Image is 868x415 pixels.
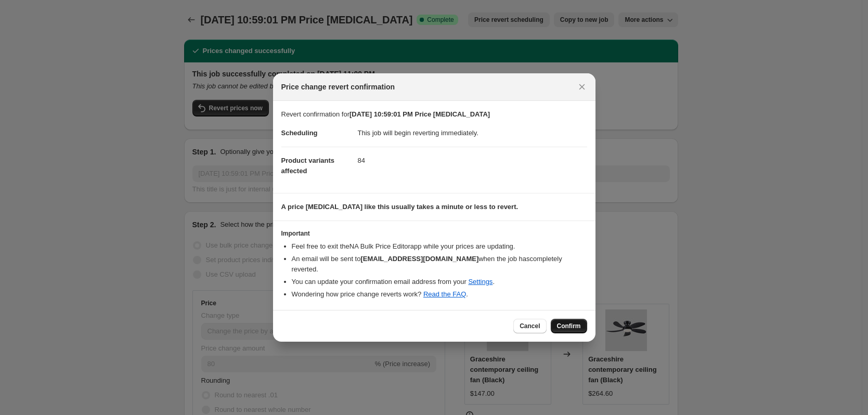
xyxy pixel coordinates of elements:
li: Feel free to exit the NA Bulk Price Editor app while your prices are updating. [292,241,587,252]
li: An email will be sent to when the job has completely reverted . [292,254,587,275]
span: Product variants affected [281,157,335,175]
li: Wondering how price change reverts work? . [292,289,587,300]
dd: This job will begin reverting immediately. [358,120,587,147]
dd: 84 [358,147,587,174]
button: Cancel [513,319,546,333]
b: [DATE] 10:59:01 PM Price [MEDICAL_DATA] [349,110,490,118]
a: Settings [468,278,493,286]
a: Read the FAQ [423,290,466,298]
b: A price [MEDICAL_DATA] like this usually takes a minute or less to revert. [281,203,519,211]
li: You can update your confirmation email address from your . [292,277,587,287]
b: [EMAIL_ADDRESS][DOMAIN_NAME] [360,255,478,263]
span: Cancel [520,322,540,330]
p: Revert confirmation for [281,109,587,120]
span: Confirm [557,322,581,330]
button: Close [575,80,589,94]
span: Price change revert confirmation [281,82,395,92]
span: Scheduling [281,129,318,137]
h3: Important [281,229,587,238]
button: Confirm [551,319,587,333]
